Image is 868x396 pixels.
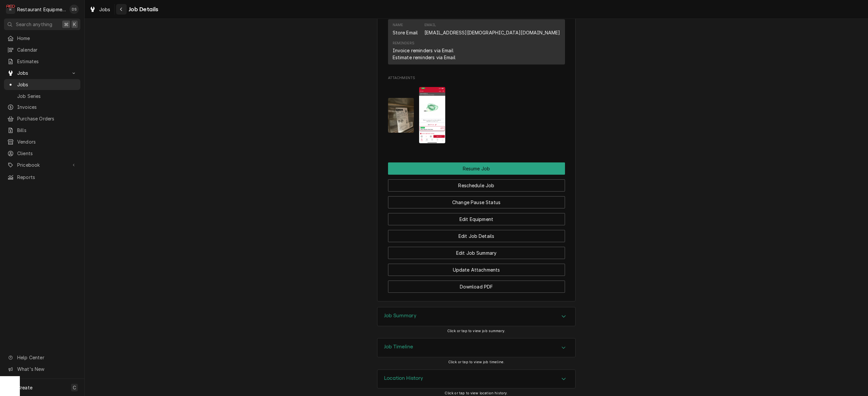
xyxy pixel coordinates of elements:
[17,127,77,134] span: Bills
[424,30,560,35] a: [EMAIL_ADDRESS][DEMOGRAPHIC_DATA][DOMAIN_NAME]
[17,93,77,100] span: Job Series
[17,58,77,65] span: Estimates
[4,113,80,124] a: Purchase Orders
[17,385,32,390] span: Create
[388,281,565,293] button: Download PDF
[377,370,576,389] div: Location History
[388,247,565,259] button: Edit Job Summary
[424,22,436,28] div: Email
[447,329,505,333] span: Click or tap to view job summary.
[127,5,158,14] span: Job Details
[4,136,80,147] a: Vendors
[4,364,80,374] a: Go to What's New
[419,87,445,143] img: 377N6dBYSx61IGUrZTmG
[384,344,413,350] h3: Job Timeline
[393,47,454,54] div: Invoice reminders via Email
[17,161,67,168] span: Pricebook
[393,41,456,61] div: Reminders
[17,6,66,13] div: Restaurant Equipment Diagnostics
[393,41,414,46] div: Reminders
[388,196,565,208] button: Change Pause Status
[6,5,15,14] div: R
[388,82,565,149] span: Attachments
[4,19,80,30] button: Search anything⌘K
[388,13,565,67] div: Client Contact
[17,69,67,76] span: Jobs
[16,21,52,28] span: Search anything
[4,352,80,363] a: Go to Help Center
[73,21,76,28] span: K
[388,192,565,208] div: Button Group Row
[4,159,80,170] a: Go to Pricebook
[64,21,68,28] span: ⌘
[4,33,80,44] a: Home
[4,56,80,67] a: Estimates
[384,375,423,381] h3: Location History
[17,104,77,110] span: Invoices
[377,338,575,357] button: Accordion Details Expand Trigger
[377,307,576,326] div: Job Summary
[388,98,414,133] img: KxXV3WVTTFuSBQvUIjuf
[4,79,80,90] a: Jobs
[388,179,565,192] button: Reschedule Job
[99,6,110,13] span: Jobs
[393,22,418,36] div: Name
[4,91,80,102] a: Job Series
[73,384,76,391] span: C
[393,54,456,61] div: Estimate reminders via Email
[388,75,565,81] span: Attachments
[388,264,565,276] button: Update Attachments
[388,259,565,276] div: Button Group Row
[445,391,508,395] span: Click or tap to view location history.
[6,5,15,14] div: Restaurant Equipment Diagnostics's Avatar
[17,115,77,122] span: Purchase Orders
[388,19,565,65] div: Contact
[384,313,416,319] h3: Job Summary
[116,4,127,15] button: Navigate back
[4,67,80,78] a: Go to Jobs
[17,354,76,361] span: Help Center
[377,338,576,357] div: Job Timeline
[388,213,565,225] button: Edit Equipment
[17,35,77,42] span: Home
[87,4,113,15] a: Jobs
[69,5,79,14] div: Derek Stewart's Avatar
[377,370,575,388] div: Accordion Header
[448,360,504,364] span: Click or tap to view job timeline.
[388,175,565,192] div: Button Group Row
[377,307,575,326] button: Accordion Details Expand Trigger
[377,370,575,388] button: Accordion Details Expand Trigger
[4,102,80,112] a: Invoices
[4,172,80,183] a: Reports
[17,174,77,181] span: Reports
[69,5,79,14] div: DS
[4,44,80,55] a: Calendar
[388,162,565,293] div: Button Group
[388,225,565,242] div: Button Group Row
[388,75,565,149] div: Attachments
[17,150,77,157] span: Clients
[388,162,565,175] div: Button Group Row
[4,125,80,136] a: Bills
[388,230,565,242] button: Edit Job Details
[17,366,76,373] span: What's New
[424,22,560,36] div: Email
[4,148,80,159] a: Clients
[393,29,418,36] div: Store Email
[388,19,565,67] div: Client Contact List
[377,307,575,326] div: Accordion Header
[388,208,565,225] div: Button Group Row
[377,338,575,357] div: Accordion Header
[388,276,565,293] div: Button Group Row
[17,81,77,88] span: Jobs
[393,22,403,28] div: Name
[388,162,565,175] button: Resume Job
[388,242,565,259] div: Button Group Row
[17,46,77,53] span: Calendar
[17,138,77,145] span: Vendors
